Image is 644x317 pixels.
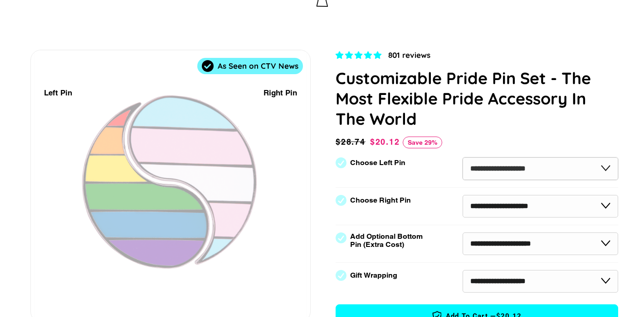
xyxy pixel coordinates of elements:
[370,137,400,147] span: $20.12
[336,136,368,148] span: $28.74
[388,50,430,60] span: 801 reviews
[403,137,442,148] span: Save 29%
[350,271,397,279] label: Gift Wrapping
[350,159,405,167] label: Choose Left Pin
[336,51,384,60] span: 4.83 stars
[336,68,618,129] h1: Customizable Pride Pin Set - The Most Flexible Pride Accessory In The World
[350,196,411,204] label: Choose Right Pin
[350,232,426,249] label: Add Optional Bottom Pin (Extra Cost)
[263,87,297,99] div: Right Pin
